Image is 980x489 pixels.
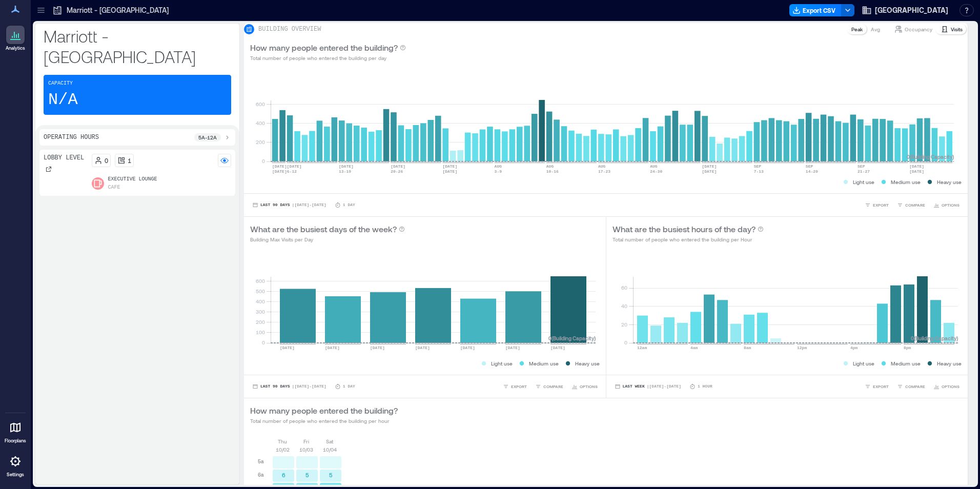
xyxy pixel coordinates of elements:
p: 1 [128,156,131,165]
text: [DATE] [415,345,430,350]
text: SEP [754,164,762,169]
tspan: 20 [621,321,627,328]
tspan: 600 [256,278,265,284]
p: Heavy use [575,359,600,368]
text: 5 [329,472,333,478]
p: Floorplans [5,438,26,444]
tspan: 400 [256,120,265,126]
button: [GEOGRAPHIC_DATA] [859,2,951,18]
p: Operating Hours [44,133,99,141]
p: 6a [258,471,264,479]
button: Last 90 Days |[DATE]-[DATE] [250,381,329,392]
text: 8am [744,345,751,350]
p: Light use [491,359,513,368]
p: 5a [258,457,264,465]
text: [DATE] [325,345,340,350]
button: Last 90 Days |[DATE]-[DATE] [250,200,329,210]
text: [DATE] [280,345,295,350]
text: 13-19 [339,169,351,174]
text: 12pm [797,345,807,350]
p: 0 [105,156,108,165]
button: COMPARE [895,200,927,210]
text: 3-9 [495,169,502,174]
tspan: 200 [256,139,265,145]
text: [DATE] [505,345,520,350]
text: [DATE] [391,164,405,169]
span: EXPORT [511,383,527,390]
p: Capacity [48,79,73,88]
tspan: 600 [256,101,265,107]
p: Building Max Visits per Day [250,235,405,243]
text: AUG [598,164,606,169]
p: Executive Lounge [108,175,157,184]
tspan: 300 [256,309,265,315]
tspan: 60 [621,284,627,291]
p: Medium use [529,359,559,368]
p: Marriott - [GEOGRAPHIC_DATA] [67,5,169,15]
button: EXPORT [501,381,529,392]
p: 10/02 [276,445,290,454]
text: [DATE] [702,169,717,174]
text: [DATE] [272,169,287,174]
button: OPTIONS [931,200,962,210]
text: 7-13 [754,169,764,174]
p: Total number of people who entered the building per Hour [612,235,764,243]
button: COMPARE [533,381,565,392]
p: What are the busiest hours of the day? [612,223,756,235]
text: [DATE] [442,169,457,174]
p: Lobby Level [44,154,84,162]
p: 1 Hour [698,383,712,390]
p: Marriott - [GEOGRAPHIC_DATA] [44,26,231,67]
text: AUG [546,164,554,169]
a: Floorplans [2,415,29,447]
text: 14-20 [806,169,818,174]
p: Total number of people who entered the building per hour [250,417,398,425]
p: Medium use [891,359,921,368]
button: EXPORT [863,200,891,210]
p: Heavy use [937,178,962,186]
p: Avg [871,25,880,33]
span: COMPARE [905,383,925,390]
span: OPTIONS [580,383,598,390]
span: EXPORT [873,383,889,390]
p: Thu [278,437,287,445]
button: EXPORT [863,381,891,392]
button: OPTIONS [931,381,962,392]
text: [DATE] [909,164,924,169]
p: 10/04 [323,445,337,454]
p: Total number of people who entered the building per day [250,54,406,62]
span: OPTIONS [942,383,959,390]
text: SEP [806,164,813,169]
text: [DATE] [909,169,924,174]
p: How many people entered the building? [250,404,398,417]
text: 20-26 [391,169,403,174]
p: Visits [951,25,963,33]
p: BUILDING OVERVIEW [258,25,321,33]
p: Analytics [6,45,25,51]
p: Fri [303,437,309,445]
text: 12am [637,345,647,350]
text: [DATE] [339,164,354,169]
span: EXPORT [873,202,889,208]
p: Sat [326,437,333,445]
p: Light use [853,178,874,186]
tspan: 0 [262,339,265,345]
span: COMPARE [543,383,563,390]
button: Last Week |[DATE]-[DATE] [612,381,683,392]
button: OPTIONS [569,381,600,392]
tspan: 500 [256,288,265,294]
p: N/A [48,90,78,110]
text: 8pm [904,345,911,350]
tspan: 200 [256,319,265,325]
text: [DATE] [702,164,717,169]
p: Peak [851,25,863,33]
p: 1 Day [343,202,355,208]
p: Heavy use [937,359,962,368]
p: 1 Day [343,383,355,390]
tspan: 0 [624,339,627,345]
p: Light use [853,359,874,368]
p: Cafe [108,184,120,192]
span: [GEOGRAPHIC_DATA] [875,5,948,15]
tspan: 100 [256,329,265,335]
p: Medium use [891,178,921,186]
